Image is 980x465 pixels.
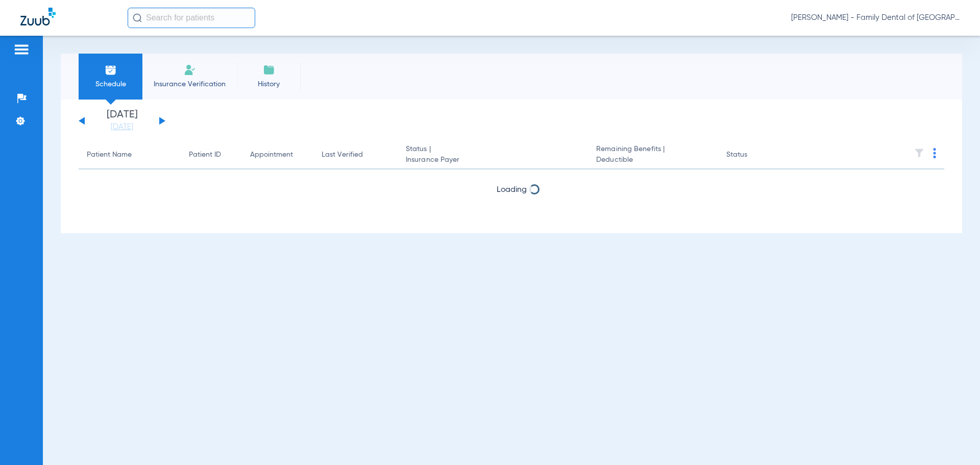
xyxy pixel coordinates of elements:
[933,148,936,158] img: group-dot-blue.svg
[189,150,234,160] div: Patient ID
[250,150,293,160] div: Appointment
[588,141,718,169] th: Remaining Benefits |
[497,186,527,194] span: Loading
[250,150,305,160] div: Appointment
[184,64,196,76] img: Manual Insurance Verification
[91,122,153,132] a: [DATE]
[322,150,389,160] div: Last Verified
[406,155,580,165] span: Insurance Payer
[20,8,56,26] img: Zuub Logo
[263,64,275,76] img: History
[596,155,709,165] span: Deductible
[87,150,173,160] div: Patient Name
[150,79,229,89] span: Insurance Verification
[914,148,924,158] img: filter.svg
[133,13,142,22] img: Search Icon
[791,13,960,23] span: [PERSON_NAME] - Family Dental of [GEOGRAPHIC_DATA]
[244,79,293,89] span: History
[105,64,117,76] img: Schedule
[86,79,135,89] span: Schedule
[13,43,30,56] img: hamburger-icon
[91,110,153,132] li: [DATE]
[189,150,221,160] div: Patient ID
[87,150,132,160] div: Patient Name
[718,141,787,169] th: Status
[398,141,588,169] th: Status |
[322,150,363,160] div: Last Verified
[128,8,255,28] input: Search for patients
